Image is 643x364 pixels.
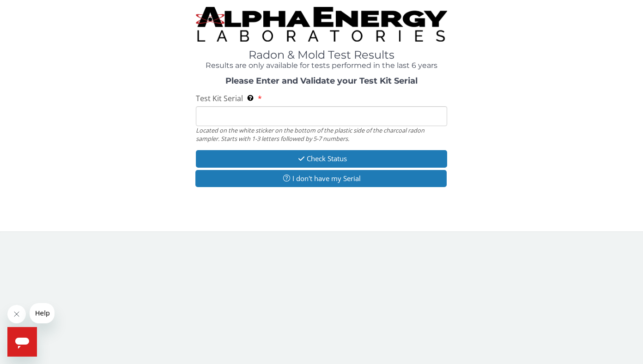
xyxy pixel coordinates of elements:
[196,61,448,70] h4: Results are only available for tests performed in the last 6 years
[225,76,418,86] strong: Please Enter and Validate your Test Kit Serial
[196,150,448,167] button: Check Status
[30,303,55,323] iframe: Message from company
[195,170,447,187] button: I don't have my Serial
[7,327,37,357] iframe: Button to launch messaging window
[196,7,448,42] img: TightCrop.jpg
[196,93,243,103] span: Test Kit Serial
[196,49,448,61] h1: Radon & Mold Test Results
[196,126,448,143] div: Located on the white sticker on the bottom of the plastic side of the charcoal radon sampler. Sta...
[7,305,26,323] iframe: Close message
